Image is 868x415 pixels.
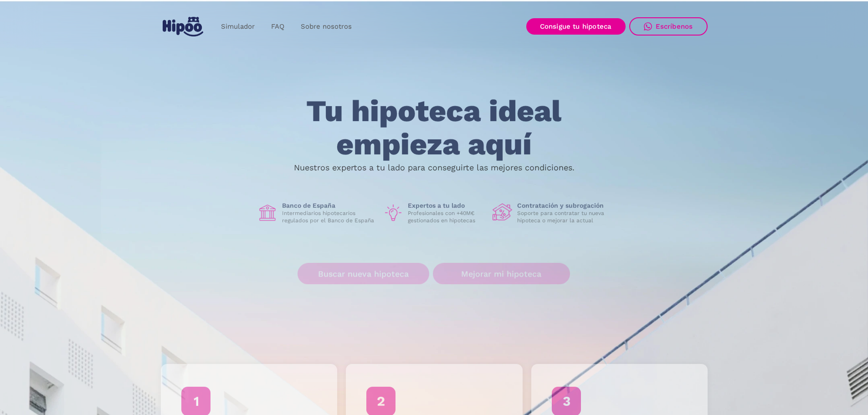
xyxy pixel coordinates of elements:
a: Escríbenos [629,17,708,36]
a: Consigue tu hipoteca [526,18,626,35]
a: Sobre nosotros [293,18,360,36]
h1: Tu hipoteca ideal empieza aquí [261,95,606,161]
div: Escríbenos [656,22,693,31]
a: Simulador [213,18,263,36]
h1: Contratación y subrogación [517,201,611,210]
p: Intermediarios hipotecarios regulados por el Banco de España [282,210,376,224]
h1: Banco de España [282,201,376,210]
a: FAQ [263,18,293,36]
p: Profesionales con +40M€ gestionados en hipotecas [408,210,485,224]
p: Nuestros expertos a tu lado para conseguirte las mejores condiciones. [294,164,575,171]
h1: Expertos a tu lado [408,201,485,210]
a: Buscar nueva hipoteca [298,263,429,285]
p: Soporte para contratar tu nueva hipoteca o mejorar la actual [517,210,611,224]
a: Mejorar mi hipoteca [433,263,570,285]
a: home [161,13,205,40]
